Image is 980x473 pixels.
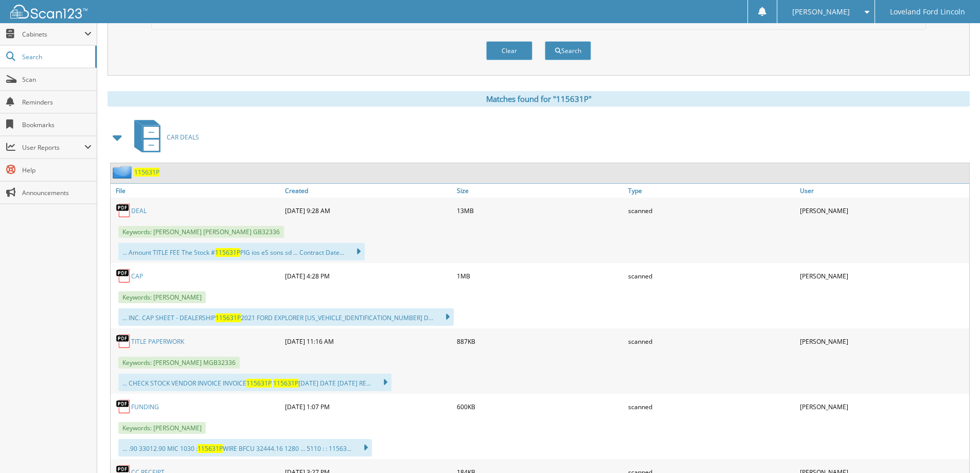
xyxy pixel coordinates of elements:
a: Size [454,184,626,198]
div: 13MB [454,200,626,221]
img: scan123-logo-white.svg [10,5,87,19]
div: [PERSON_NAME] [797,200,969,221]
div: 600KB [454,396,626,417]
span: 115631P [215,248,240,257]
div: ... CHECK STOCK VENDOR INVOICE INVOICE [DATE] DATE [DATE] RE... [118,374,391,391]
span: 115631P [273,379,298,388]
div: scanned [626,331,797,352]
a: FUNDING [131,402,159,411]
a: File [111,184,282,198]
a: Created [282,184,454,198]
span: Keywords: [PERSON_NAME] [PERSON_NAME] GB32336 [118,226,284,238]
span: User Reports [22,143,84,152]
span: Announcements [22,188,92,197]
span: Keywords: [PERSON_NAME] MGB32336 [118,357,240,369]
span: [PERSON_NAME] [792,9,850,15]
span: Search [22,52,90,61]
img: PDF.png [116,268,131,284]
img: PDF.png [116,334,131,349]
div: ... INC. CAP SHEET - DEALERSHIP 2021 FORD EXPLORER [US_VEHICLE_IDENTIFICATION_NUMBER] D... [118,308,454,326]
div: scanned [626,266,797,286]
div: [DATE] 4:28 PM [282,266,454,286]
div: [PERSON_NAME] [797,331,969,352]
div: [DATE] 11:16 AM [282,331,454,352]
img: PDF.png [116,399,131,414]
div: ... Amount TITLE FEE The Stock # PIG ios eS sons sd ... Contract Date... [118,243,365,260]
span: 115631P [198,444,223,453]
div: [PERSON_NAME] [797,396,969,417]
iframe: Chat Widget [929,424,980,473]
span: Keywords: [PERSON_NAME] [118,291,206,303]
a: DEAL [131,206,147,215]
img: PDF.png [116,203,131,218]
span: 115631P [216,313,241,322]
a: CAP [131,272,143,281]
div: 1MB [454,266,626,286]
span: Keywords: [PERSON_NAME] [118,422,206,434]
div: Matches found for "115631P" [108,91,970,107]
div: ... .90 33012.90 MIC 1030 : WIRE BFCU 32444.16 1280 ... 5110 : : 11563... [118,439,372,457]
a: TITLE PAPERWORK [131,337,184,346]
div: [DATE] 1:07 PM [282,396,454,417]
div: scanned [626,396,797,417]
span: Reminders [22,98,92,107]
div: [PERSON_NAME] [797,266,969,286]
a: 115631P [134,168,159,177]
a: Type [626,184,797,198]
span: Loveland Ford Lincoln [890,9,965,15]
button: Clear [486,41,532,60]
span: CAR DEALS [167,133,199,142]
img: folder2.png [113,166,134,179]
span: Scan [22,75,92,84]
span: Bookmarks [22,120,92,129]
span: Help [22,166,92,174]
span: 115631P [246,379,272,388]
a: User [797,184,969,198]
a: CAR DEALS [128,117,199,157]
button: Search [545,41,591,60]
div: 887KB [454,331,626,352]
div: scanned [626,200,797,221]
div: [DATE] 9:28 AM [282,200,454,221]
span: Cabinets [22,30,84,39]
